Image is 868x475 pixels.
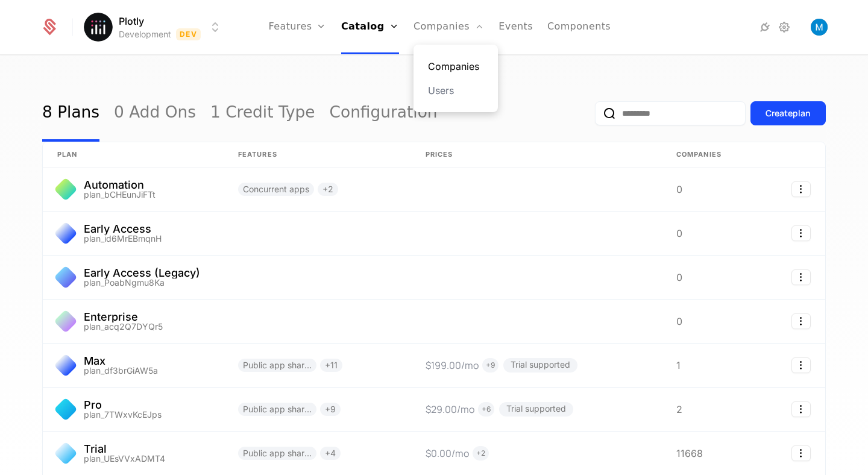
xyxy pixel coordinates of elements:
[210,85,315,142] a: 1 Credit Type
[84,13,113,42] img: Plotly
[114,85,196,142] a: 0 Add Ons
[791,225,811,241] button: Select action
[811,19,828,36] img: Matthew Brown
[224,142,411,168] th: Features
[811,19,828,36] button: Open user button
[791,357,811,373] button: Select action
[176,28,201,40] span: Dev
[750,101,826,125] button: Createplan
[791,445,811,461] button: Select action
[777,20,791,34] a: Settings
[119,28,171,40] div: Development
[42,85,99,142] a: 8 Plans
[411,142,662,168] th: Prices
[330,85,438,142] a: Configuration
[87,14,222,40] button: Select environment
[791,313,811,329] button: Select action
[791,269,811,285] button: Select action
[662,142,758,168] th: Companies
[791,401,811,417] button: Select action
[766,107,811,119] div: Create plan
[119,14,144,28] span: Plotly
[758,20,772,34] a: Integrations
[428,83,483,98] a: Users
[791,181,811,197] button: Select action
[43,142,224,168] th: plan
[428,59,483,74] a: Companies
